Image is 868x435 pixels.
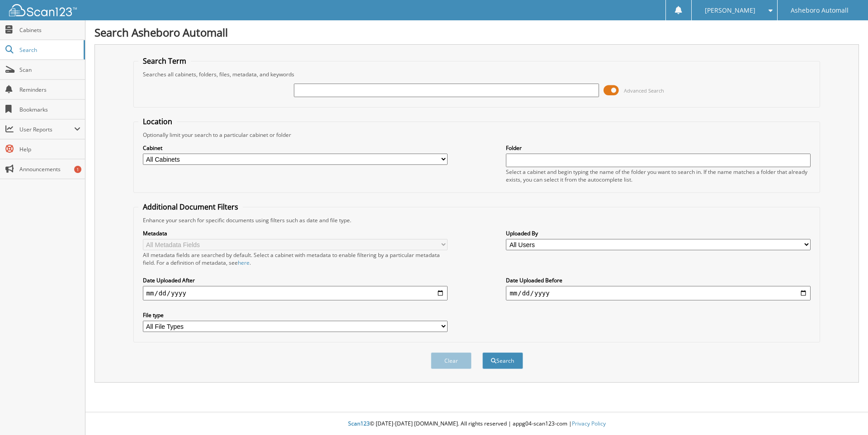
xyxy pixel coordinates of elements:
div: Searches all cabinets, folders, files, metadata, and keywords [138,70,816,78]
img: scan123-logo-white.svg [9,4,77,16]
span: Scan123 [348,420,370,427]
h1: Search Asheboro Automall [94,25,859,40]
label: Cabinet [143,144,448,152]
input: end [506,286,811,300]
span: Asheboro Automall [791,8,849,13]
input: start [143,286,448,300]
span: Search [19,46,79,54]
label: Date Uploaded Before [506,276,811,284]
button: Search [482,352,523,369]
div: 1 [74,166,81,173]
span: Advanced Search [624,87,664,94]
button: Clear [431,352,472,369]
div: © [DATE]-[DATE] [DOMAIN_NAME]. All rights reserved | appg04-scan123-com | [85,413,868,435]
div: Optionally limit your search to a particular cabinet or folder [138,131,816,139]
label: Uploaded By [506,229,811,237]
a: here [238,259,250,267]
span: Help [19,145,80,153]
label: Folder [506,144,811,152]
span: Announcements [19,165,80,173]
legend: Location [138,117,177,126]
span: Reminders [19,86,80,94]
legend: Search Term [138,56,191,66]
span: User Reports [19,126,74,133]
legend: Additional Document Filters [138,202,243,212]
label: Metadata [143,229,448,237]
span: Bookmarks [19,106,80,113]
div: Select a cabinet and begin typing the name of the folder you want to search in. If the name match... [506,168,811,183]
span: [PERSON_NAME] [705,8,755,13]
div: All metadata fields are searched by default. Select a cabinet with metadata to enable filtering b... [143,251,448,267]
span: Scan [19,66,80,74]
div: Enhance your search for specific documents using filters such as date and file type. [138,216,816,224]
a: Privacy Policy [572,420,606,427]
label: Date Uploaded After [143,276,448,284]
label: File type [143,311,448,319]
span: Cabinets [19,26,80,34]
